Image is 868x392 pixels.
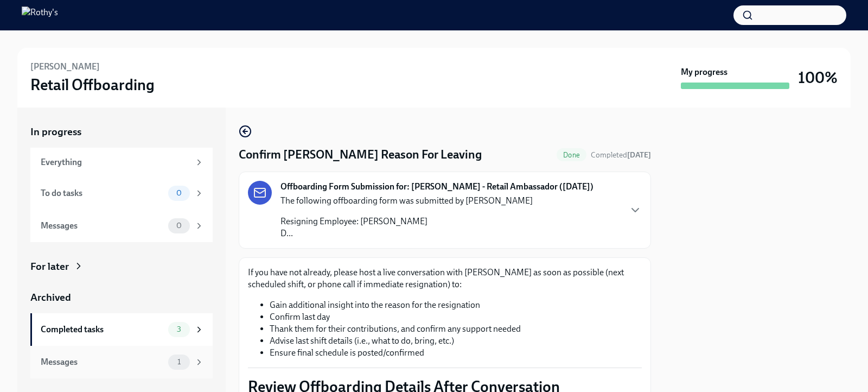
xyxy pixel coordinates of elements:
[30,210,213,242] a: Messages0
[280,195,533,207] p: The following offboarding form was submitted by [PERSON_NAME]
[41,187,164,199] div: To do tasks
[270,347,642,359] li: Ensure final schedule is posted/confirmed
[627,150,651,160] strong: [DATE]
[170,222,188,230] span: 0
[248,267,642,290] p: If you have not already, please host a live conversation with [PERSON_NAME] as soon as possible (...
[591,150,651,160] span: Completed
[22,7,58,24] img: Rothy's
[41,220,164,232] div: Messages
[270,335,642,347] li: Advise last shift details (i.e., what to do, bring, etc.)
[280,216,533,239] p: Resigning Employee: [PERSON_NAME] D...
[30,148,213,177] a: Everything
[41,324,164,336] div: Completed tasks
[280,181,593,193] strong: Offboarding Form Submission for: [PERSON_NAME] - Retail Ambassador ([DATE])
[171,358,187,366] span: 1
[591,150,651,160] span: October 15th, 2025 16:31
[557,151,586,159] span: Done
[30,177,213,210] a: To do tasks0
[270,311,642,323] li: Confirm last day
[30,290,213,305] a: Archived
[681,66,727,78] strong: My progress
[239,147,482,163] h4: Confirm [PERSON_NAME] Reason For Leaving
[41,156,190,168] div: Everything
[41,356,164,368] div: Messages
[30,260,213,274] a: For later
[30,125,213,139] a: In progress
[170,325,188,333] span: 3
[30,313,213,346] a: Completed tasks3
[30,346,213,378] a: Messages1
[30,75,155,94] h3: Retail Offboarding
[30,61,100,73] h6: [PERSON_NAME]
[30,260,69,274] div: For later
[170,189,188,197] span: 0
[798,68,838,87] h3: 100%
[270,323,642,335] li: Thank them for their contributions, and confirm any support needed
[270,299,642,311] li: Gain additional insight into the reason for the resignation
